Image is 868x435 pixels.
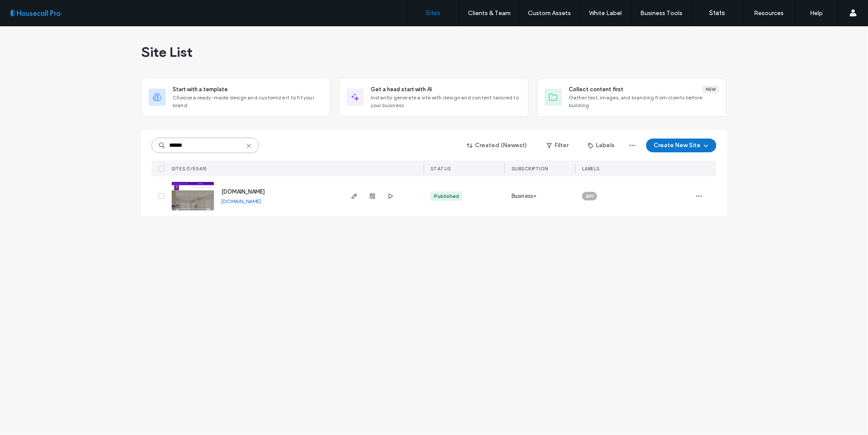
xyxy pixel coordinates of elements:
span: Choose a ready-made design and customize it to fit your brand. [173,94,323,109]
label: Custom Assets [528,9,571,17]
span: Business+ [512,192,537,201]
label: Resources [754,9,784,17]
div: Get a head start with AIInstantly generate a site with design and content tailored to your business. [339,78,529,117]
a: [DOMAIN_NAME] [221,198,261,204]
div: Published [434,192,459,200]
span: Site List [141,43,192,61]
label: Help [810,9,823,17]
div: Start with a templateChoose a ready-made design and customize it to fit your brand. [141,78,331,117]
label: White Label [589,9,622,17]
span: Collect content first [569,85,623,94]
div: New [703,86,719,93]
span: Help [19,6,37,14]
span: Start with a template [173,85,228,94]
button: Create New Site [646,139,716,152]
span: Instantly generate a site with design and content tailored to your business. [371,94,521,109]
span: SUBSCRIPTION [512,166,548,172]
label: Clients & Team [468,9,511,17]
span: Get a head start with AI [371,85,432,94]
button: Created (Newest) [459,139,535,152]
span: LABELS [582,166,600,172]
label: Stats [710,9,725,17]
span: Gather text, images, and branding from clients before building. [569,94,719,109]
button: Labels [580,139,622,152]
a: [DOMAIN_NAME] [221,188,265,195]
span: SITES (1/5549) [171,166,207,172]
label: Business Tools [641,9,683,17]
button: Filter [538,139,577,152]
span: STATUS [431,166,451,172]
label: Sites [426,9,441,17]
span: API [586,192,594,200]
div: Collect content firstNewGather text, images, and branding from clients before building. [537,78,727,117]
